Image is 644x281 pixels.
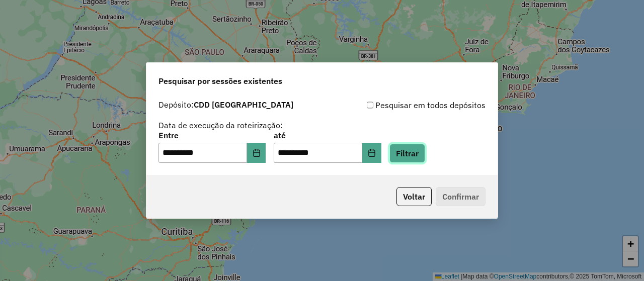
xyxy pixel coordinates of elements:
[396,187,432,206] button: Voltar
[158,129,266,141] label: Entre
[274,129,381,141] label: até
[362,143,381,163] button: Choose Date
[322,99,486,111] div: Pesquisar em todos depósitos
[389,144,425,163] button: Filtrar
[158,75,282,87] span: Pesquisar por sessões existentes
[158,99,293,111] label: Depósito:
[194,100,293,110] strong: CDD [GEOGRAPHIC_DATA]
[158,119,283,131] label: Data de execução da roteirização:
[247,143,266,163] button: Choose Date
